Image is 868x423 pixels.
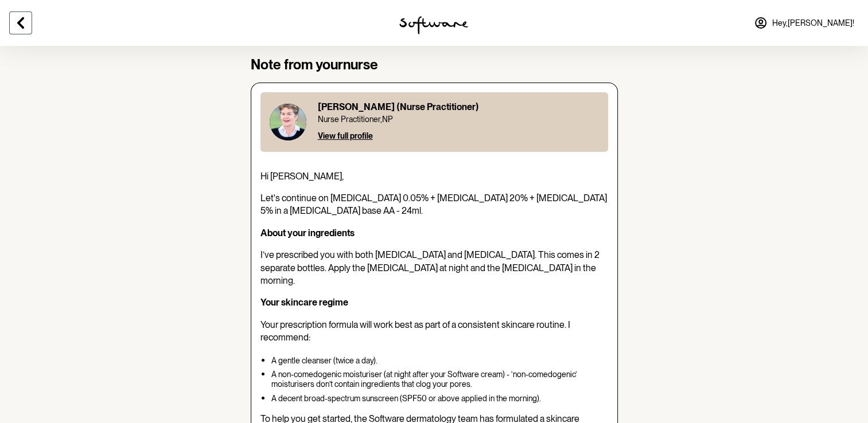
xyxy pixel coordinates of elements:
span: I’ve prescribed you with both [MEDICAL_DATA] and [MEDICAL_DATA]. This comes in 2 separate bottles... [260,249,600,286]
strong: About your ingredients [260,228,355,238]
span: Hey, [PERSON_NAME] ! [772,18,854,28]
span: Your prescription formula will work best as part of a consistent skincare routine. I recommend: [260,319,570,343]
p: Nurse Practitioner , NP [318,115,479,124]
p: [PERSON_NAME] (Nurse Practitioner) [318,101,479,112]
p: A non-comedogenic moisturiser (at night after your Software cream) - ‘non-comedogenic’ moisturise... [271,370,608,389]
h4: Note from your nurse [251,57,618,73]
button: View full profile [318,131,373,140]
p: A gentle cleanser (twice a day). [271,356,608,366]
a: Hey,[PERSON_NAME]! [747,9,861,37]
span: Hi [PERSON_NAME], [260,171,344,182]
img: Ann Louise Butler [270,104,306,140]
p: A decent broad-spectrum sunscreen (SPF50 or above applied in the morning). [271,394,608,404]
img: software logo [399,16,468,34]
span: Let's continue on [MEDICAL_DATA] 0.05% + [MEDICAL_DATA] 20% + [MEDICAL_DATA] 5% in a [MEDICAL_DAT... [260,193,607,216]
strong: Your skincare regime [260,297,348,308]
